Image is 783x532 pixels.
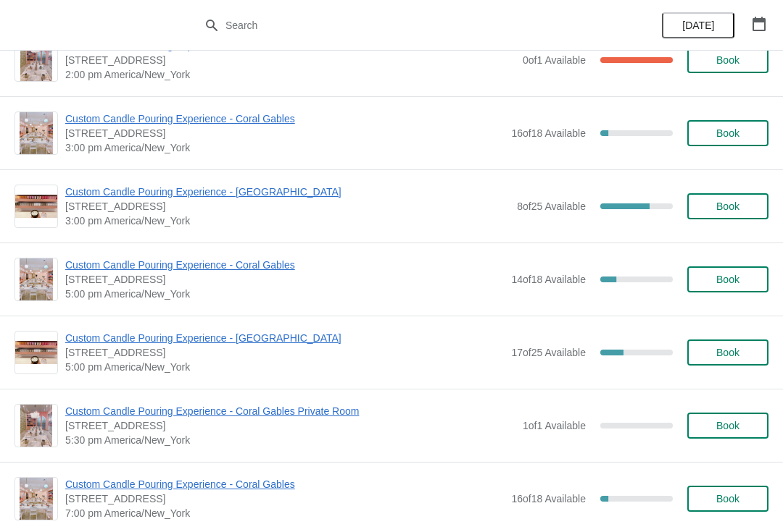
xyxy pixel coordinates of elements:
img: Custom Candle Pouring Experience - Coral Gables | 154 Giralda Avenue, Coral Gables, FL, USA | 5:0... [20,258,54,300]
span: 8 of 25 Available [517,200,586,212]
span: 0 of 1 Available [523,54,586,66]
span: 1 of 1 Available [523,420,586,431]
img: Custom Candle Pouring Experience - Coral Gables | 154 Giralda Avenue, Coral Gables, FL, USA | 7:0... [20,478,54,520]
span: 7:00 pm America/New_York [65,506,504,520]
img: Custom Candle Pouring Experience - Fort Lauderdale | 914 East Las Olas Boulevard, Fort Lauderdale... [15,195,57,219]
span: 14 of 18 Available [511,274,586,285]
span: [STREET_ADDRESS] [65,491,504,506]
button: [DATE] [662,12,734,38]
span: Book [716,127,739,139]
img: Custom Candle Pouring Experience - Coral Gables Private Room | 154 Giralda Avenue, Coral Gables, ... [20,39,52,81]
span: Custom Candle Pouring Experience - Coral Gables Private Room [65,404,515,418]
span: Custom Candle Pouring Experience - Coral Gables [65,477,504,491]
img: Custom Candle Pouring Experience - Coral Gables | 154 Giralda Avenue, Coral Gables, FL, USA | 3:0... [20,112,54,154]
button: Book [687,47,768,73]
button: Book [687,339,768,366]
img: Custom Candle Pouring Experience - Coral Gables Private Room | 154 Giralda Avenue, Coral Gables, ... [20,405,52,447]
span: [STREET_ADDRESS] [65,53,515,67]
span: 5:00 pm America/New_York [65,287,504,301]
input: Search [225,12,587,38]
span: Book [716,420,739,431]
span: 16 of 18 Available [511,127,586,139]
span: Book [716,347,739,358]
span: [STREET_ADDRESS] [65,272,504,287]
span: Custom Candle Pouring Experience - Coral Gables [65,258,504,272]
span: 17 of 25 Available [511,347,586,358]
span: Book [716,274,739,285]
span: 5:00 pm America/New_York [65,360,504,374]
span: [STREET_ADDRESS] [65,418,515,433]
button: Book [687,120,768,146]
span: 3:00 pm America/New_York [65,214,510,228]
span: Custom Candle Pouring Experience - Coral Gables [65,111,504,126]
span: Book [716,200,739,212]
span: [STREET_ADDRESS] [65,199,510,214]
button: Book [687,413,768,439]
span: 3:00 pm America/New_York [65,140,504,155]
span: [DATE] [682,20,714,31]
span: Custom Candle Pouring Experience - [GEOGRAPHIC_DATA] [65,331,504,345]
span: [STREET_ADDRESS] [65,126,504,140]
button: Book [687,486,768,512]
button: Book [687,193,768,219]
span: 2:00 pm America/New_York [65,67,515,82]
span: Book [716,54,739,66]
span: [STREET_ADDRESS] [65,345,504,360]
span: Custom Candle Pouring Experience - [GEOGRAPHIC_DATA] [65,185,510,199]
img: Custom Candle Pouring Experience - Fort Lauderdale | 914 East Las Olas Boulevard, Fort Lauderdale... [15,341,57,365]
button: Book [687,266,768,292]
span: Book [716,493,739,504]
span: 16 of 18 Available [511,493,586,504]
span: 5:30 pm America/New_York [65,433,515,447]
